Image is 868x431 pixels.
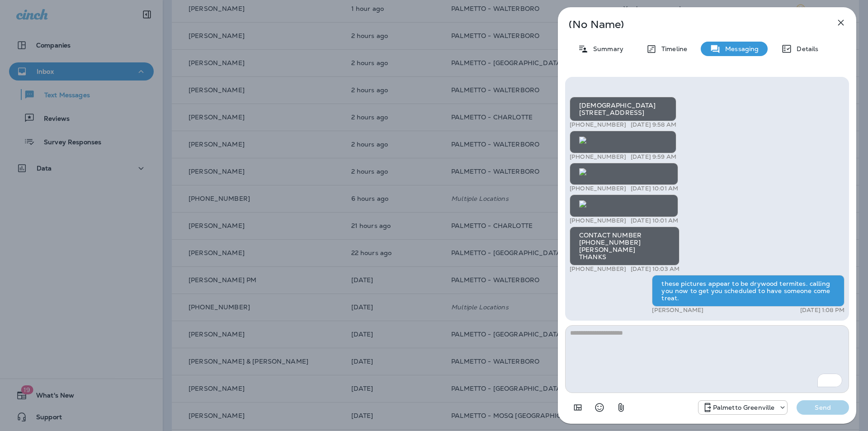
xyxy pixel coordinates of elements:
[570,185,626,192] p: [PHONE_NUMBER]
[713,404,775,411] p: Palmetto Greenville
[800,307,844,314] p: [DATE] 1:08 PM
[652,275,844,307] div: these pictures appear to be drywood termites. calling you now to get you scheduled to have someon...
[579,168,586,175] img: twilio-download
[570,217,626,224] p: [PHONE_NUMBER]
[631,265,679,273] p: [DATE] 10:03 AM
[652,307,703,314] p: [PERSON_NAME]
[565,325,849,393] textarea: To enrich screen reader interactions, please activate Accessibility in Grammarly extension settings
[570,227,679,265] div: CONTACT NUMBER [PHONE_NUMBER] [PERSON_NAME] THANKS
[570,153,626,161] p: [PHONE_NUMBER]
[631,153,676,161] p: [DATE] 9:59 AM
[569,21,816,28] p: (No Name)
[631,121,676,128] p: [DATE] 9:58 AM
[657,45,687,52] p: Timeline
[589,45,623,52] p: Summary
[579,137,586,144] img: twilio-download
[631,185,678,192] p: [DATE] 10:01 AM
[570,97,676,121] div: [DEMOGRAPHIC_DATA] [STREET_ADDRESS]
[579,200,586,208] img: twilio-download
[698,402,788,413] div: +1 (864) 385-1074
[570,121,626,128] p: [PHONE_NUMBER]
[792,45,818,52] p: Details
[721,45,759,52] p: Messaging
[570,265,626,273] p: [PHONE_NUMBER]
[631,217,678,224] p: [DATE] 10:01 AM
[590,398,609,417] button: Select an emoji
[569,398,587,417] button: Add in a premade template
